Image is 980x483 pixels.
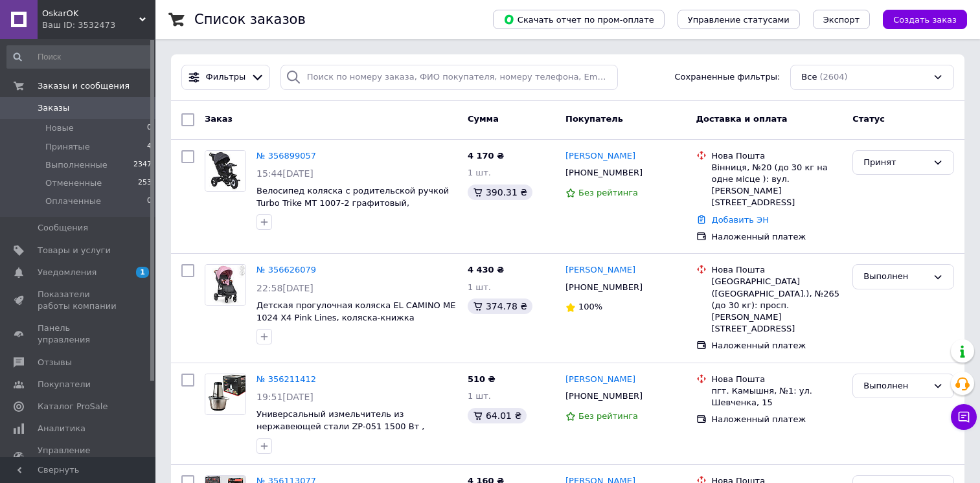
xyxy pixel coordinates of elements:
[38,357,72,368] span: Отзывы
[468,282,491,292] span: 1 шт.
[578,302,602,311] span: 100%
[675,71,781,84] span: Сохраненные фильтры:
[6,45,153,69] input: Поиск
[45,122,74,134] span: Новые
[205,264,246,306] a: Фото товару
[468,298,532,314] div: 374.78 ₴
[870,14,967,24] a: Создать заказ
[256,168,313,179] span: 15:44[DATE]
[256,392,313,402] span: 19:51[DATE]
[45,159,108,171] span: Выполненные
[712,340,843,352] div: Наложенный платеж
[712,374,843,385] div: Нова Пошта
[565,150,635,163] a: [PERSON_NAME]
[712,215,769,225] a: Добавить ЭН
[468,151,504,161] span: 4 170 ₴
[493,10,665,29] button: Скачать отчет по пром-оплате
[205,114,233,124] span: Заказ
[712,276,843,335] div: [GEOGRAPHIC_DATA] ([GEOGRAPHIC_DATA].), №265 (до 30 кг): просп. [PERSON_NAME] [STREET_ADDRESS]
[468,265,504,275] span: 4 430 ₴
[280,65,618,90] input: Поиск по номеру заказа, ФИО покупателя, номеру телефона, Email, номеру накладной
[205,150,246,192] a: Фото товару
[893,15,957,25] span: Создать заказ
[45,196,101,207] span: Оплаченные
[133,159,152,171] span: 2347
[468,408,527,423] div: 64.01 ₴
[712,385,843,409] div: пгт. Камышня, №1: ул. Шевченка, 15
[563,164,645,181] div: [PHONE_NUMBER]
[563,279,645,296] div: [PHONE_NUMBER]
[205,374,245,414] img: Фото товару
[696,114,788,124] span: Доставка и оплата
[206,71,246,84] span: Фильтры
[813,10,870,29] button: Экспорт
[712,231,843,243] div: Наложенный платеж
[503,14,654,25] span: Скачать отчет по пром-оплате
[38,222,88,234] span: Сообщения
[38,289,120,312] span: Показатели работы компании
[468,114,499,124] span: Сумма
[712,162,843,209] div: Вінниця, №20 (до 30 кг на одне місце ): вул. [PERSON_NAME][STREET_ADDRESS]
[256,409,425,455] a: Универсальный измельчитель из нержавеющей стали ZP-051 1500 Вт , блендер измельчитель кухонный эл...
[863,270,928,284] div: Выполнен
[951,404,977,430] button: Чат с покупателем
[205,374,246,415] a: Фото товару
[45,141,90,153] span: Принятые
[256,265,316,275] a: № 356626079
[38,379,91,390] span: Покупатели
[468,374,496,384] span: 510 ₴
[138,177,152,189] span: 253
[863,379,928,393] div: Выполнен
[578,411,638,421] span: Без рейтинга
[801,71,817,84] span: Все
[38,102,69,114] span: Заказы
[468,168,491,177] span: 1 шт.
[678,10,800,29] button: Управление статусами
[38,423,85,434] span: Аналитика
[256,374,316,384] a: № 356211412
[256,151,316,161] a: № 356899057
[38,322,120,346] span: Панель управления
[256,300,455,322] a: Детская прогулочная коляска EL CAMINO ME 1024 X4 Pink Lines, коляска-книжка
[565,264,635,276] a: [PERSON_NAME]
[578,188,638,197] span: Без рейтинга
[823,15,860,25] span: Экспорт
[256,186,449,219] a: Велосипед коляска с родительской ручкой Turbo Trike MT 1007-2 графитовый, трехколесный с музыкой
[147,122,152,134] span: 0
[38,245,111,256] span: Товары и услуги
[42,8,139,19] span: OskarOK
[712,414,843,425] div: Наложенный платеж
[819,72,847,82] span: (2604)
[38,267,97,278] span: Уведомления
[712,150,843,162] div: Нова Пошта
[712,264,843,276] div: Нова Пошта
[147,196,152,207] span: 0
[256,283,313,293] span: 22:58[DATE]
[468,185,532,200] div: 390.31 ₴
[45,177,102,189] span: Отмененные
[468,391,491,401] span: 1 шт.
[38,401,108,412] span: Каталог ProSale
[565,374,635,386] a: [PERSON_NAME]
[136,267,149,278] span: 1
[147,141,152,153] span: 4
[194,12,306,27] h1: Список заказов
[852,114,885,124] span: Статус
[563,388,645,405] div: [PHONE_NUMBER]
[863,156,928,170] div: Принят
[38,80,130,92] span: Заказы и сообщения
[42,19,155,31] div: Ваш ID: 3532473
[883,10,967,29] button: Создать заказ
[205,151,245,191] img: Фото товару
[688,15,790,25] span: Управление статусами
[205,265,245,305] img: Фото товару
[565,114,623,124] span: Покупатель
[38,445,120,468] span: Управление сайтом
